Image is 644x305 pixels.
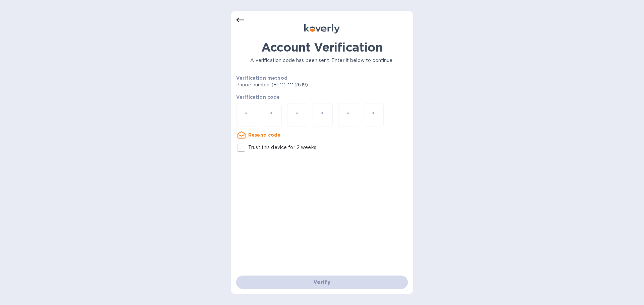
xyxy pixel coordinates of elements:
b: Verification method [236,75,287,81]
p: Phone number (+1 *** *** 2619) [236,81,359,88]
p: Verification code [236,94,408,100]
p: A verification code has been sent. Enter it below to continue. [236,57,408,64]
h1: Account Verification [236,40,408,54]
u: Resend code [248,132,281,138]
p: Trust this device for 2 weeks [248,144,316,151]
